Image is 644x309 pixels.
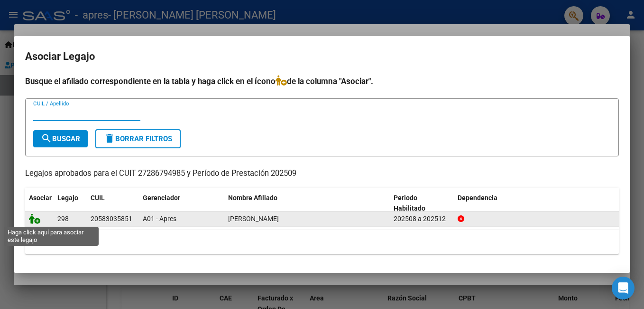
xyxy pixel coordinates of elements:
datatable-header-cell: Gerenciador [139,188,224,219]
button: Borrar Filtros [95,129,181,148]
div: 1 registros [25,230,619,254]
button: Buscar [33,130,88,147]
span: Nombre Afiliado [228,194,277,202]
span: CUIL [91,194,105,202]
datatable-header-cell: Periodo Habilitado [390,188,454,219]
span: Buscar [41,135,80,143]
span: Asociar [29,194,52,202]
span: Borrar Filtros [104,135,172,143]
span: Legajo [57,194,78,202]
span: Periodo Habilitado [394,194,425,212]
h2: Asociar Legajo [25,48,619,66]
span: Dependencia [458,194,497,202]
mat-icon: delete [104,133,115,144]
div: 20583035851 [91,213,132,224]
datatable-header-cell: Nombre Afiliado [224,188,390,219]
span: A01 - Apres [143,215,176,222]
span: Gerenciador [143,194,180,202]
datatable-header-cell: Asociar [25,188,54,219]
span: 298 [57,215,69,222]
h4: Busque el afiliado correspondiente en la tabla y haga click en el ícono de la columna "Asociar". [25,75,619,87]
div: 202508 a 202512 [394,213,450,224]
div: Open Intercom Messenger [612,277,635,299]
mat-icon: search [41,133,52,144]
datatable-header-cell: Legajo [54,188,87,219]
p: Legajos aprobados para el CUIT 27286794985 y Período de Prestación 202509 [25,168,619,180]
datatable-header-cell: CUIL [87,188,139,219]
span: BANEGAS LEON YAMIR [228,215,279,222]
datatable-header-cell: Dependencia [454,188,619,219]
